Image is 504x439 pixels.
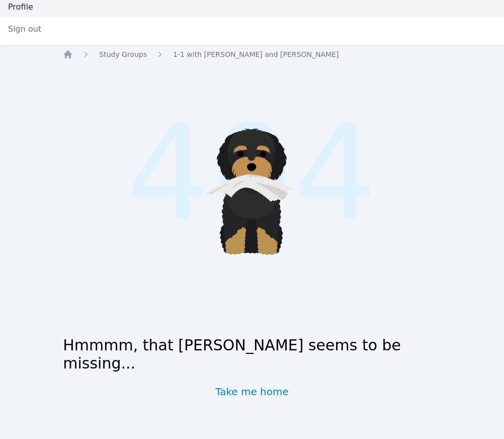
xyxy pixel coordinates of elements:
[63,49,441,59] nav: Breadcrumb
[173,49,339,59] a: 1-1 with [PERSON_NAME] and [PERSON_NAME]
[173,50,339,58] span: 1-1 with [PERSON_NAME] and [PERSON_NAME]
[126,75,377,272] span: 404
[63,336,441,373] h1: Hmmmm, that [PERSON_NAME] seems to be missing...
[215,385,289,399] a: Take me home
[99,49,147,59] a: Study Groups
[99,50,147,58] span: Study Groups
